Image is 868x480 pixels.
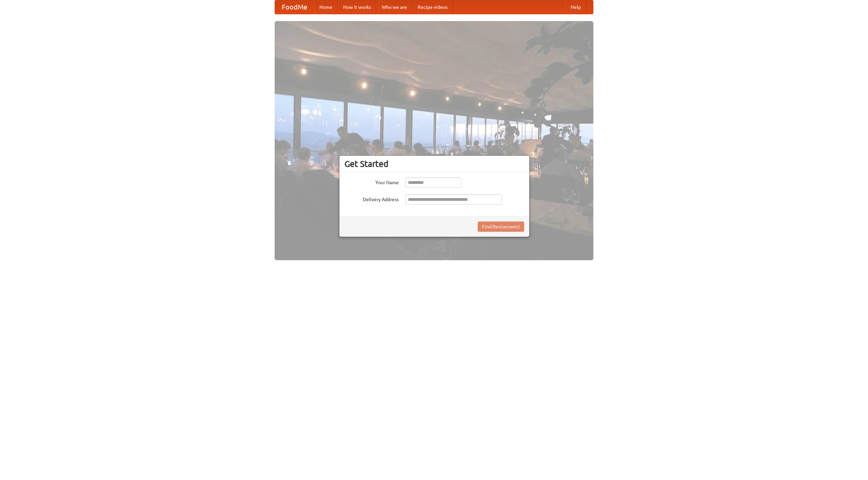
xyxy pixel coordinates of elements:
a: Home [314,0,338,14]
a: How it works [338,0,376,14]
label: Your Name [344,177,399,186]
a: Help [565,0,586,14]
button: Find Restaurants! [478,222,524,232]
a: FoodMe [275,0,314,14]
label: Delivery Address [344,194,399,203]
a: Who we are [376,0,412,14]
a: Recipe videos [412,0,453,14]
h3: Get Started [344,159,524,169]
